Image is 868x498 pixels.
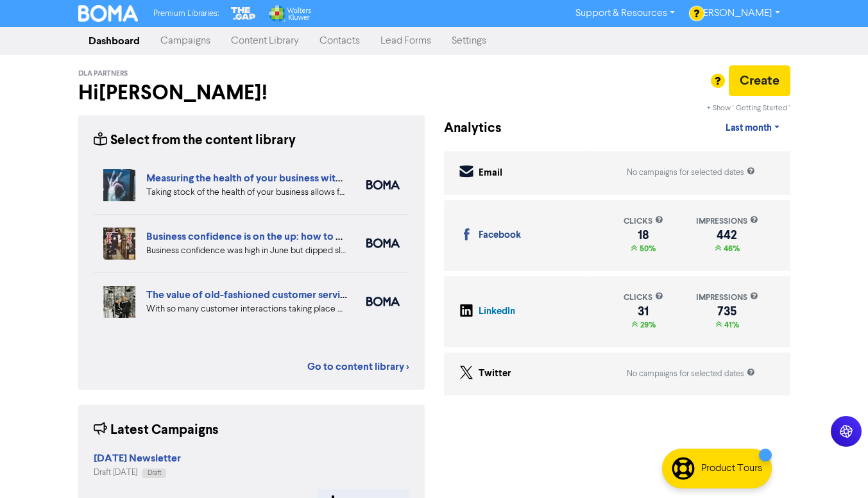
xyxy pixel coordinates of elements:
span: Premium Libraries: [153,10,219,18]
span: DLA Partners [78,69,128,78]
a: Last month [715,115,790,141]
div: 442 [696,230,758,240]
a: Contacts [309,28,370,54]
strong: [DATE] Newsletter [94,452,181,465]
span: 41% [722,320,739,330]
a: Measuring the health of your business with ratio measures [146,172,411,185]
div: 735 [696,306,758,317]
a: Go to content library > [307,359,409,374]
a: [PERSON_NAME] [685,3,790,24]
div: impressions [696,292,758,304]
div: Draft [DATE] [94,467,181,479]
div: clicks [624,215,663,228]
span: 29% [638,320,656,330]
span: 50% [637,244,656,254]
img: BOMA Logo [78,5,139,22]
div: Twitter [479,367,511,381]
a: Business confidence is on the up: how to overcome the big challenges [146,230,467,243]
a: Support & Resources [565,3,685,24]
div: impressions [696,215,758,228]
iframe: Chat Widget [804,436,868,498]
div: Taking stock of the health of your business allows for more effective planning, early warning abo... [146,186,347,199]
div: Analytics [444,119,486,138]
img: The Gap [229,5,257,22]
a: Content Library [221,28,309,54]
span: Draft [148,470,161,476]
div: 31 [624,306,663,317]
h2: Hi [PERSON_NAME] ! [78,81,425,105]
button: Create [729,65,790,96]
div: Select from the content library [94,131,296,151]
div: + Show ' Getting Started ' [707,103,790,114]
a: The value of old-fashioned customer service: getting data insights [146,288,447,301]
div: Business confidence was high in June but dipped slightly in August in the latest SMB Business Ins... [146,244,347,258]
a: Settings [441,28,497,54]
img: boma_accounting [366,180,400,190]
div: No campaigns for selected dates [627,167,755,179]
a: Dashboard [78,28,150,54]
div: LinkedIn [479,304,515,319]
div: With so many customer interactions taking place online, your online customer service has to be fi... [146,303,347,316]
div: 18 [624,230,663,240]
a: Lead Forms [370,28,441,54]
div: No campaigns for selected dates [627,368,755,380]
img: boma [366,297,400,306]
div: Facebook [479,228,521,243]
div: Latest Campaigns [94,420,219,440]
span: Last month [726,122,772,134]
img: boma [366,238,400,248]
div: clicks [624,292,663,304]
a: [DATE] Newsletter [94,454,181,464]
span: 46% [721,244,740,254]
a: Campaigns [150,28,221,54]
img: Wolters Kluwer [268,5,311,22]
div: Email [479,166,502,181]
